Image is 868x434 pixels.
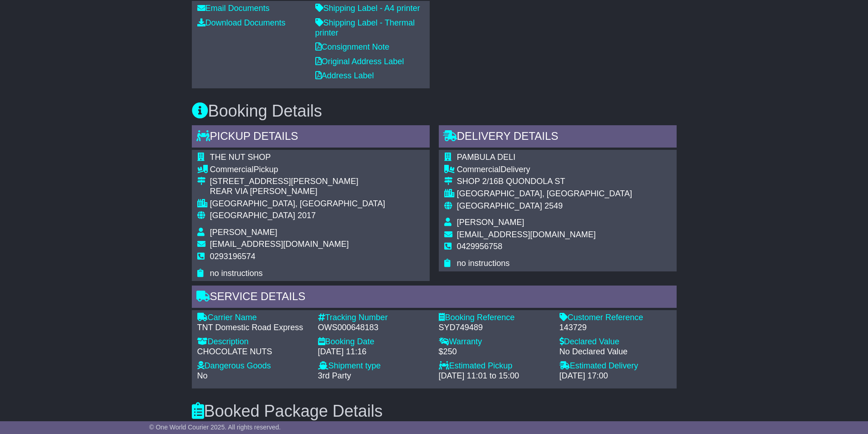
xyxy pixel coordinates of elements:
[457,242,503,251] span: 0429956758
[560,323,671,333] div: 143729
[318,361,430,371] div: Shipment type
[315,18,415,37] a: Shipping Label - Thermal printer
[210,269,263,278] span: no instructions
[197,347,309,357] div: CHOCOLATE NUTS
[192,102,677,120] h3: Booking Details
[457,230,596,239] span: [EMAIL_ADDRESS][DOMAIN_NAME]
[315,4,420,13] a: Shipping Label - A4 printer
[560,313,671,323] div: Customer Reference
[210,153,271,162] span: THE NUT SHOP
[544,201,563,210] span: 2549
[210,228,277,237] span: [PERSON_NAME]
[318,347,430,357] div: [DATE] 11:16
[298,211,316,220] span: 2017
[318,313,430,323] div: Tracking Number
[457,177,632,187] div: SHOP 2/16B QUONDOLA ST
[210,177,385,187] div: [STREET_ADDRESS][PERSON_NAME]
[439,371,550,381] div: [DATE] 11:01 to 15:00
[315,42,390,51] a: Consignment Note
[457,259,510,268] span: no instructions
[210,165,254,174] span: Commercial
[197,18,286,27] a: Download Documents
[560,347,671,357] div: No Declared Value
[197,323,309,333] div: TNT Domestic Road Express
[457,165,632,175] div: Delivery
[560,337,671,347] div: Declared Value
[210,211,295,220] span: [GEOGRAPHIC_DATA]
[210,252,256,261] span: 0293196574
[318,337,430,347] div: Booking Date
[210,165,385,175] div: Pickup
[439,313,550,323] div: Booking Reference
[318,323,430,333] div: OWS000648183
[197,371,208,380] span: No
[439,347,550,357] div: $250
[197,313,309,323] div: Carrier Name
[457,165,501,174] span: Commercial
[210,187,385,197] div: REAR VIA [PERSON_NAME]
[439,361,550,371] div: Estimated Pickup
[197,337,309,347] div: Description
[457,189,632,199] div: [GEOGRAPHIC_DATA], [GEOGRAPHIC_DATA]
[192,125,430,150] div: Pickup Details
[439,323,550,333] div: SYD749489
[315,57,404,66] a: Original Address Label
[149,424,281,431] span: © One World Courier 2025. All rights reserved.
[197,4,270,13] a: Email Documents
[439,337,550,347] div: Warranty
[197,361,309,371] div: Dangerous Goods
[457,218,524,227] span: [PERSON_NAME]
[560,361,671,371] div: Estimated Delivery
[560,371,671,381] div: [DATE] 17:00
[210,199,385,209] div: [GEOGRAPHIC_DATA], [GEOGRAPHIC_DATA]
[192,286,677,310] div: Service Details
[457,153,516,162] span: PAMBULA DELI
[318,371,351,380] span: 3rd Party
[457,201,542,210] span: [GEOGRAPHIC_DATA]
[439,125,677,150] div: Delivery Details
[315,71,374,80] a: Address Label
[210,240,349,249] span: [EMAIL_ADDRESS][DOMAIN_NAME]
[192,402,677,420] h3: Booked Package Details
